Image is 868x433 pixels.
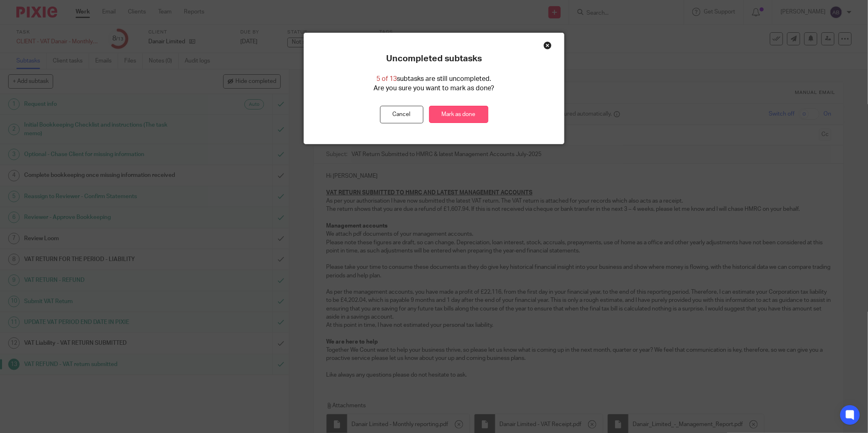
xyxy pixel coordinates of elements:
a: Mark as done [429,106,488,123]
p: Uncompleted subtasks [386,54,482,64]
div: Close this dialog window [544,41,552,49]
span: 5 of 13 [377,76,397,82]
p: Are you sure you want to mark as done? [374,84,494,93]
button: Cancel [380,106,423,123]
p: subtasks are still uncompleted. [377,74,492,84]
